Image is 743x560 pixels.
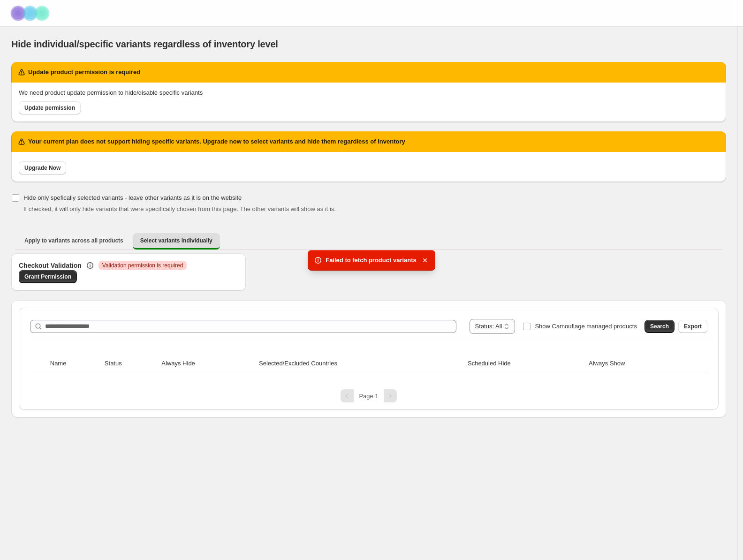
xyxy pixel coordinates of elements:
[644,320,675,333] button: Search
[11,39,278,49] span: Hide individual/specific variants regardless of inventory level
[26,389,711,402] nav: Pagination
[684,323,702,330] span: Export
[47,353,102,374] th: Name
[359,393,378,400] span: Page 1
[140,237,212,244] span: Select variants individually
[586,353,690,374] th: Always Show
[28,68,140,77] h2: Update product permission is required
[19,161,66,174] a: Upgrade Now
[256,353,465,374] th: Selected/Excluded Countries
[23,194,242,201] span: Hide only spefically selected variants - leave other variants as it is on the website
[465,353,586,374] th: Scheduled Hide
[24,164,61,172] span: Upgrade Now
[23,205,336,212] span: If checked, it will only hide variants that were specifically chosen from this page. The other va...
[24,104,75,112] span: Update permission
[535,323,637,330] span: Show Camouflage managed products
[24,237,123,244] span: Apply to variants across all products
[678,320,707,333] button: Export
[650,323,669,330] span: Search
[133,233,220,250] button: Select variants individually
[159,353,256,374] th: Always Hide
[19,89,203,96] span: We need product update permission to hide/disable specific variants
[19,270,77,283] a: Grant Permission
[19,261,82,270] h3: Checkout Validation
[326,256,417,265] span: Failed to fetch product variants
[102,262,183,269] span: Validation permission is required
[24,273,71,280] span: Grant Permission
[17,233,131,248] button: Apply to variants across all products
[28,137,405,146] h2: Your current plan does not support hiding specific variants. Upgrade now to select variants and h...
[11,253,726,417] div: Select variants individually
[19,101,81,114] a: Update permission
[102,353,159,374] th: Status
